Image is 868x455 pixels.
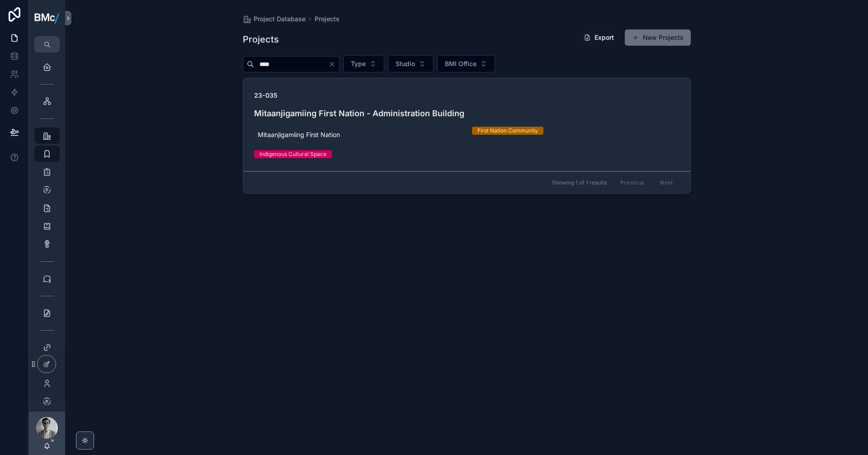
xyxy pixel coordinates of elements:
[254,107,679,119] h4: Mitaanjigamiing First Nation - Administration Building
[445,59,476,68] span: BMI Office
[396,59,415,68] span: Studio
[576,29,621,46] button: Export
[254,128,344,141] a: Mitaanjigamiing First Nation
[34,11,60,25] img: App logo
[625,29,691,46] button: New Projects
[351,59,366,68] span: Type
[388,55,434,72] button: Select Button
[437,55,495,72] button: Select Button
[29,52,65,412] div: scrollable content
[328,61,339,68] button: Clear
[254,14,306,24] span: Project Database
[477,127,538,135] div: First Nation Community
[259,150,326,158] div: Indigenous Cultural Space
[552,179,607,186] span: Showing 1 of 1 results
[254,91,278,99] strong: 23-035
[243,78,690,171] a: 23-035Mitaanjigamiing First Nation - Administration BuildingMitaanjigamiing First NationFirst Nat...
[243,14,306,24] a: Project Database
[258,130,340,139] span: Mitaanjigamiing First Nation
[343,55,384,72] button: Select Button
[243,33,279,46] h1: Projects
[315,14,340,24] a: Projects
